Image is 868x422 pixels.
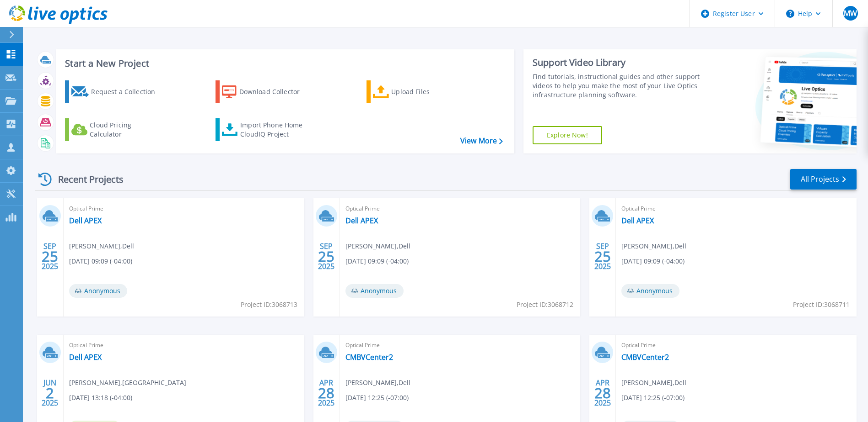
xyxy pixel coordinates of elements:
[533,57,702,69] div: Support Video Library
[621,284,679,298] span: Anonymous
[517,300,573,310] span: Project ID: 3068712
[621,204,851,214] span: Optical Prime
[318,389,334,397] span: 28
[41,376,59,410] div: JUN 2025
[345,393,409,403] span: [DATE] 12:25 (-07:00)
[345,256,409,266] span: [DATE] 09:09 (-04:00)
[621,393,685,403] span: [DATE] 12:25 (-07:00)
[318,240,335,273] div: SEP 2025
[345,378,410,388] span: [PERSON_NAME] , Dell
[65,80,167,103] a: Request a Collection
[533,126,602,144] a: Explore Now!
[69,353,102,362] a: Dell APEX
[367,80,469,103] a: Upload Files
[391,83,464,101] div: Upload Files
[345,216,378,225] a: Dell APEX
[42,253,58,260] span: 25
[345,241,410,251] span: [PERSON_NAME] , Dell
[318,376,335,410] div: APR 2025
[594,253,611,260] span: 25
[345,204,575,214] span: Optical Prime
[594,240,611,273] div: SEP 2025
[35,168,136,190] div: Recent Projects
[318,253,334,260] span: 25
[239,83,313,101] div: Download Collector
[621,256,685,266] span: [DATE] 09:09 (-04:00)
[69,340,299,350] span: Optical Prime
[240,121,312,139] div: Import Phone Home CloudIQ Project
[69,378,186,388] span: [PERSON_NAME] , [GEOGRAPHIC_DATA]
[69,241,134,251] span: [PERSON_NAME] , Dell
[345,353,393,362] a: CMBVCenter2
[594,376,611,410] div: APR 2025
[91,83,164,101] div: Request a Collection
[46,389,54,397] span: 2
[69,204,299,214] span: Optical Prime
[621,241,686,251] span: [PERSON_NAME] , Dell
[793,300,850,310] span: Project ID: 3068711
[460,137,503,145] a: View More
[621,353,669,362] a: CMBVCenter2
[69,393,132,403] span: [DATE] 13:18 (-04:00)
[69,256,132,266] span: [DATE] 09:09 (-04:00)
[65,58,502,69] h3: Start a New Project
[241,300,297,310] span: Project ID: 3068713
[621,340,851,350] span: Optical Prime
[345,284,404,298] span: Anonymous
[69,284,127,298] span: Anonymous
[216,80,318,103] a: Download Collector
[790,169,857,190] a: All Projects
[621,216,654,225] a: Dell APEX
[41,240,59,273] div: SEP 2025
[69,216,102,225] a: Dell APEX
[844,10,857,17] span: MW
[533,72,702,100] div: Find tutorials, instructional guides and other support videos to help you make the most of your L...
[90,121,163,139] div: Cloud Pricing Calculator
[345,340,575,350] span: Optical Prime
[65,118,167,141] a: Cloud Pricing Calculator
[594,389,611,397] span: 28
[621,378,686,388] span: [PERSON_NAME] , Dell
